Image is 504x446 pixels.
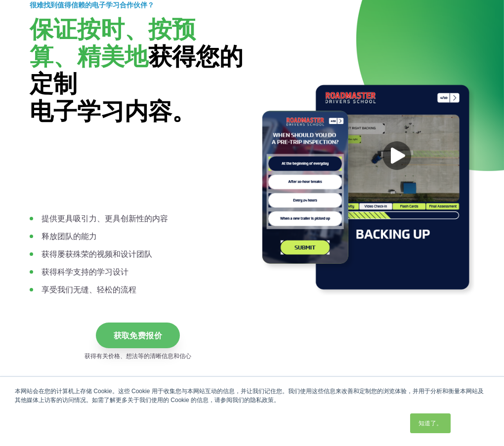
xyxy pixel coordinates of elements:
a: 知道了。 [410,413,451,433]
a: 获取免费报价 [96,323,180,348]
font: 按预算、 [30,15,196,71]
img: 道路大师 [258,79,474,295]
font: 提供更具吸引力、更具创新性的内容 [42,214,168,223]
font: 获得有关价格、想法等的清晰信息和信心 [84,352,191,360]
font: 获得屡获殊荣的视频和设计团队 [42,249,152,259]
font: 获得您的定制 [30,42,243,98]
font: 电子学习内容 [30,97,172,125]
font: 获得科学支持的学习设计 [42,267,128,277]
font: 享受我们无缝、轻松的流程 [42,285,136,294]
font: 获取免费报价 [114,331,162,340]
font: 很难找到值得信赖的电子学习合作伙伴？ [30,0,154,9]
font: 释放团队的能力 [42,232,97,241]
font: 保证按时、 [30,15,148,43]
font: 精美地 [77,42,148,71]
font: 。 [172,97,196,125]
font: 知道了。 [419,420,442,427]
font: 本网站会在您的计算机上存储 Cookie。这些 Cookie 用于收集您与本网站互动的信息，并让我们记住您。我们使用这些信息来改善和定制您的浏览体验，并用于分析和衡量本网站及其他媒体上访客的访问... [15,388,484,404]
